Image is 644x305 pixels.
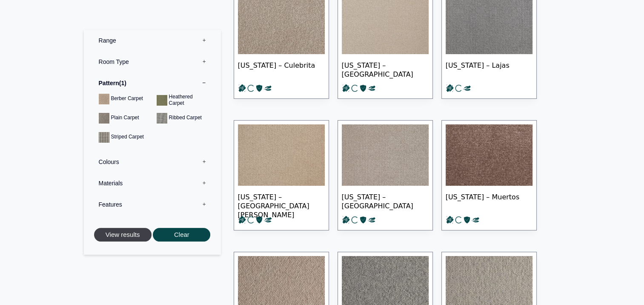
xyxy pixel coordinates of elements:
[94,228,152,242] button: View results
[119,80,126,86] span: 1
[90,72,215,94] label: Pattern
[153,228,210,242] button: Clear
[90,151,215,173] label: Colours
[90,173,215,194] label: Materials
[342,54,429,84] span: [US_STATE] – [GEOGRAPHIC_DATA]
[238,54,325,84] span: [US_STATE] – Culebrita
[338,120,433,230] a: [US_STATE] – [GEOGRAPHIC_DATA]
[90,30,215,51] label: Range
[446,186,532,216] span: [US_STATE] – Muertos
[90,51,215,72] label: Room Type
[234,120,329,230] a: [US_STATE] – [GEOGRAPHIC_DATA][PERSON_NAME]
[342,186,429,216] span: [US_STATE] – [GEOGRAPHIC_DATA]
[446,54,532,84] span: [US_STATE] – Lajas
[90,194,215,215] label: Features
[441,120,537,230] a: [US_STATE] – Muertos
[238,186,325,216] span: [US_STATE] – [GEOGRAPHIC_DATA][PERSON_NAME]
